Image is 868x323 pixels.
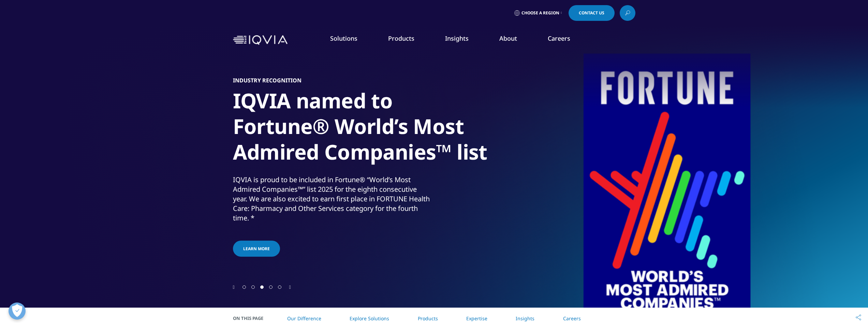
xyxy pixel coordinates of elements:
a: Insights [445,34,469,42]
a: Careers [548,34,570,42]
a: Learn more [233,241,280,257]
a: Expertise [466,315,487,322]
a: Contact Us [569,5,615,21]
a: Careers [563,315,581,322]
a: Our Difference [287,315,321,322]
a: Products [418,315,438,322]
a: About [499,34,517,42]
span: Go to slide 1 [242,285,246,289]
h5: Industry Recognition [233,77,301,84]
div: Next slide [289,284,291,290]
span: Choose a Region [521,10,559,16]
h1: IQVIA named to Fortune® World’s Most Admired Companies™ list [233,88,489,169]
span: Go to slide 4 [269,285,273,289]
span: Contact Us [579,11,604,15]
a: Explore Solutions [350,315,389,322]
nav: Primary [290,24,635,56]
a: Products [388,34,414,42]
p: IQVIA is proud to be included in Fortune® “World’s Most Admired Companies™” list 2025 for the eig... [233,175,432,227]
a: Insights [516,315,534,322]
span: Go to slide 3 [260,285,264,289]
div: 3 / 5 [233,51,635,284]
a: Solutions [330,34,357,42]
span: Go to slide 5 [278,285,281,289]
button: Open Preferences [9,302,26,320]
span: On This Page [233,315,270,322]
div: Previous slide [233,284,235,290]
span: Learn more [243,246,270,252]
span: Go to slide 2 [251,285,255,289]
